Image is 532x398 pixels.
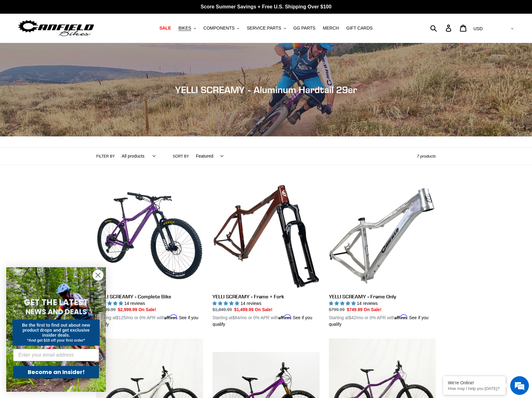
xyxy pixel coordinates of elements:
a: SALE [156,24,174,32]
span: SALE [159,26,171,31]
span: YELLI SCREAMY - Aluminum Hardtail 29er [175,84,357,95]
label: Sort by [173,154,189,159]
a: GIFT CARDS [343,24,376,32]
span: *And get $10 off your first order* [27,338,85,343]
label: Filter by [96,154,115,159]
p: How may I help you today? [448,386,501,391]
span: GET THE LATEST [24,297,88,308]
button: BIKES [175,24,199,32]
span: COMPONENTS [203,26,235,31]
span: 7 products [417,154,436,159]
a: MERCH [320,24,342,32]
span: GIFT CARDS [346,26,373,31]
button: Close dialog [93,270,103,281]
div: We're Online! [448,380,501,385]
button: SERVICE PARTS [244,24,289,32]
span: BIKES [178,26,191,31]
span: Be the first to find out about new product drops and get exclusive insider deals. [22,323,90,338]
span: MERCH [323,26,339,31]
span: NEWS AND DEALS [26,307,87,317]
input: Search [434,21,449,35]
img: Canfield Bikes [17,18,95,38]
button: Become an Insider! [13,366,99,378]
a: GG PARTS [290,24,319,32]
span: SERVICE PARTS [247,26,281,31]
span: GG PARTS [293,26,316,31]
button: COMPONENTS [200,24,242,32]
input: Enter your email address [13,349,99,361]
